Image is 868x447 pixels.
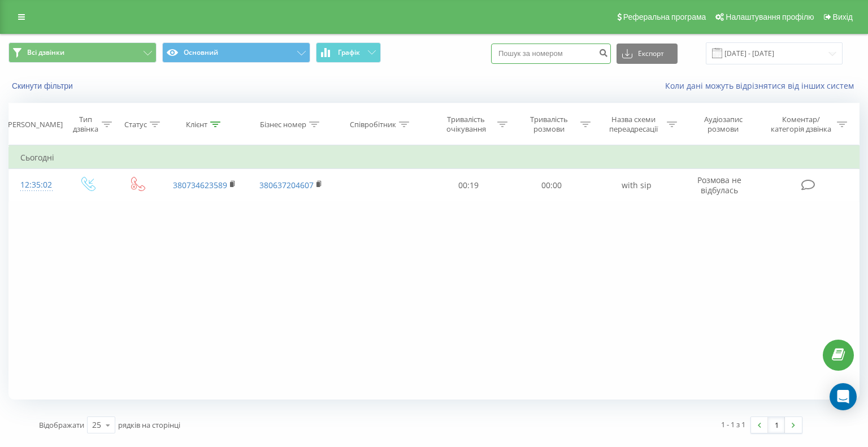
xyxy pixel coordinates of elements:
a: 1 [768,417,785,433]
a: Коли дані можуть відрізнятися вiд інших систем [665,80,860,91]
button: Основний [162,42,310,63]
td: with sip [593,169,680,202]
button: Скинути фільтри [8,81,79,91]
span: Вихід [833,12,853,21]
div: 25 [92,419,101,431]
td: Сьогодні [9,146,860,169]
div: 1 - 1 з 1 [721,419,745,430]
div: 12:35:02 [20,174,51,196]
td: 00:00 [510,169,593,202]
div: Клієнт [186,120,207,129]
div: Назва схеми переадресації [604,115,664,134]
a: 380734623589 [173,180,227,190]
div: Тривалість розмови [520,115,578,134]
div: Тривалість очікування [437,115,494,134]
button: Всі дзвінки [8,42,157,63]
span: Розмова не відбулась [697,175,741,196]
span: Графік [338,49,360,57]
div: Співробітник [350,120,396,129]
span: Реферальна програма [623,12,706,21]
div: Бізнес номер [260,120,306,129]
div: Статус [124,120,147,129]
a: 380637204607 [259,180,314,190]
div: Open Intercom Messenger [830,383,857,410]
button: Експорт [617,44,678,64]
div: [PERSON_NAME] [6,120,63,129]
span: Всі дзвінки [27,48,64,57]
td: 00:19 [427,169,510,202]
input: Пошук за номером [491,44,611,64]
div: Аудіозапис розмови [690,115,757,134]
div: Тип дзвінка [72,115,99,134]
div: Коментар/категорія дзвінка [768,115,834,134]
span: рядків на сторінці [118,420,180,430]
span: Відображати [39,420,84,430]
span: Налаштування профілю [726,12,814,21]
button: Графік [316,42,381,63]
